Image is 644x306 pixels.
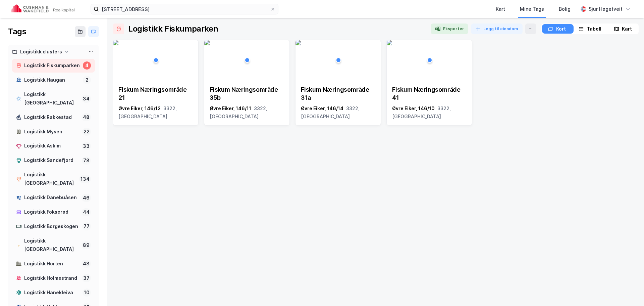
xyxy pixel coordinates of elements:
[24,171,76,187] div: Logistikk [GEOGRAPHIC_DATA]
[82,241,91,249] div: 89
[471,24,523,34] button: Legg til eiendom
[296,40,301,45] img: 256x120
[589,5,623,13] div: Sjur Høgetveit
[610,274,644,306] iframe: Chat Widget
[520,5,544,13] div: Mine Tags
[392,105,451,119] span: 3322, [GEOGRAPHIC_DATA]
[431,24,468,34] button: Eksporter
[12,154,95,167] a: Logistikk Sandefjord78
[210,86,284,102] div: Fiskum Næringsområde 35b
[12,168,95,190] a: Logistikk [GEOGRAPHIC_DATA]134
[82,274,91,282] div: 37
[24,76,80,84] div: Logistikk Haugan
[12,88,95,110] a: Logistikk [GEOGRAPHIC_DATA]34
[556,25,566,33] div: Kort
[24,61,80,70] div: Logistikk Fiskumparken
[24,128,79,136] div: Logistikk Mysen
[12,220,95,233] a: Logistikk Borgeskogen77
[12,59,95,73] a: Logistikk Fiskumparken4
[24,289,80,297] div: Logistikk Hanekleiva
[82,222,91,230] div: 77
[496,5,505,13] div: Kart
[11,4,74,14] img: cushman-wakefield-realkapital-logo.202ea83816669bd177139c58696a8fa1.svg
[8,26,26,37] div: Tags
[24,208,79,216] div: Logistikk Fokserød
[301,86,375,102] div: Fiskum Næringsområde 31a
[210,104,284,121] div: Øvre Eiker, 146/11
[12,139,95,153] a: Logistikk Askim33
[118,86,193,102] div: Fiskum Næringsområde 21
[82,260,91,268] div: 48
[113,40,118,45] img: 256x120
[24,222,79,231] div: Logistikk Borgeskogen
[82,128,91,136] div: 22
[79,175,91,183] div: 134
[12,191,95,205] a: Logistikk Danebuåsen46
[12,205,95,219] a: Logistikk Fokserød44
[82,194,91,202] div: 46
[82,208,91,216] div: 44
[392,86,467,102] div: Fiskum Næringsområde 41
[83,76,91,84] div: 2
[610,274,644,306] div: Kontrollprogram for chat
[301,104,375,121] div: Øvre Eiker, 146/14
[12,286,95,300] a: Logistikk Hanekleiva10
[118,104,193,121] div: Øvre Eiker, 146/12
[24,113,79,122] div: Logistikk Rakkestad
[204,40,210,45] img: 256x120
[82,157,91,165] div: 78
[12,111,95,124] a: Logistikk Rakkestad48
[12,257,95,271] a: Logistikk Horten48
[83,61,91,70] div: 4
[24,260,79,268] div: Logistikk Horten
[301,105,360,119] span: 3322, [GEOGRAPHIC_DATA]
[118,105,177,119] span: 3322, [GEOGRAPHIC_DATA]
[24,156,79,165] div: Logistikk Sandefjord
[82,95,91,103] div: 34
[82,142,91,150] div: 33
[622,25,632,33] div: Kart
[24,142,79,150] div: Logistikk Askim
[12,234,95,256] a: Logistikk [GEOGRAPHIC_DATA]89
[12,271,95,285] a: Logistikk Holmestrand37
[387,40,392,45] img: 256x120
[559,5,571,13] div: Bolig
[24,90,79,107] div: Logistikk [GEOGRAPHIC_DATA]
[83,289,91,297] div: 10
[12,125,95,139] a: Logistikk Mysen22
[210,105,267,119] span: 3322, [GEOGRAPHIC_DATA]
[12,73,95,87] a: Logistikk Haugan2
[82,113,91,121] div: 48
[20,48,62,56] div: Logistikk clusters
[24,193,79,202] div: Logistikk Danebuåsen
[128,24,218,34] div: Logistikk Fiskumparken
[587,25,601,33] div: Tabell
[392,104,467,121] div: Øvre Eiker, 146/10
[24,237,79,254] div: Logistikk [GEOGRAPHIC_DATA]
[24,274,79,282] div: Logistikk Holmestrand
[99,4,270,14] input: Søk på adresse, matrikkel, gårdeiere, leietakere eller personer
